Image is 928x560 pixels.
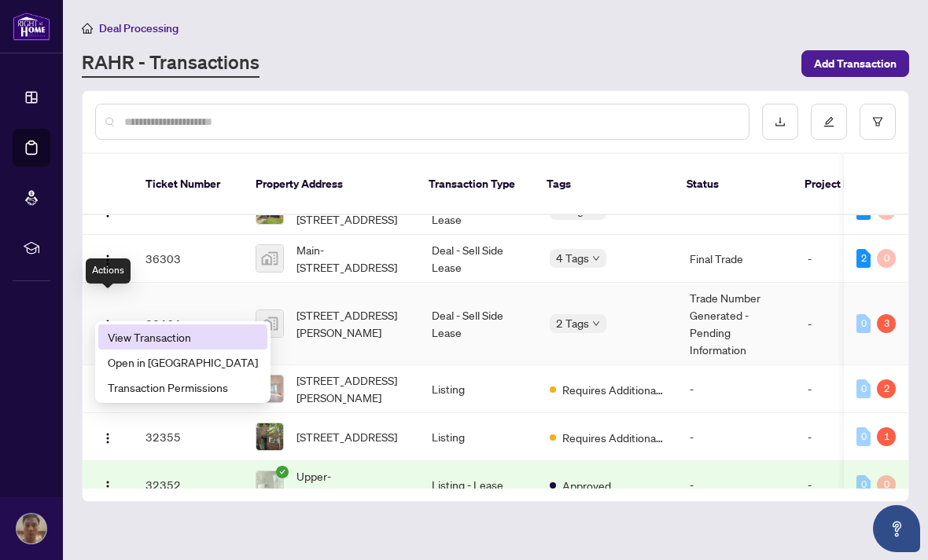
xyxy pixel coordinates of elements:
th: Status [674,154,792,215]
div: 0 [856,475,871,494]
img: thumbnail-img [256,310,283,337]
td: Listing - Lease [419,461,537,509]
td: Final Trade [677,235,795,283]
span: Deal Processing [99,21,179,35]
button: filter [860,104,896,140]
span: check-circle [276,466,289,478]
span: download [775,116,786,127]
div: 2 [877,379,896,398]
td: Deal - Sell Side Lease [419,283,537,365]
span: Upper-[STREET_ADDRESS][PERSON_NAME] [296,467,407,502]
span: [STREET_ADDRESS] [296,428,397,445]
img: Profile Icon [17,514,46,544]
span: Requires Additional Docs [562,381,665,398]
span: Transaction Permissions [108,379,258,396]
div: 0 [856,427,871,446]
img: Logo [101,319,114,331]
span: home [82,23,93,34]
td: 33464 [133,283,243,365]
span: Requires Additional Docs [562,429,665,446]
span: 2 Tags [556,314,589,332]
span: down [592,320,600,328]
button: Open asap [873,505,920,552]
span: filter [872,116,883,127]
button: Logo [95,311,120,336]
td: Listing [419,413,537,461]
td: - [677,461,795,509]
button: Logo [95,424,120,449]
div: 1 [877,427,896,446]
th: Project Name [792,154,886,215]
td: - [795,461,889,509]
td: - [795,365,889,413]
div: 0 [856,379,871,398]
button: download [762,104,798,140]
td: - [677,413,795,461]
span: [STREET_ADDRESS][PERSON_NAME] [296,306,407,341]
span: [STREET_ADDRESS][PERSON_NAME] [296,372,407,406]
th: Property Address [243,154,416,215]
td: Listing [419,365,537,413]
td: Deal - Sell Side Lease [419,235,537,283]
td: - [795,235,889,283]
th: Tags [534,154,674,215]
button: edit [811,104,847,140]
img: logo [13,12,50,41]
button: Logo [95,246,120,271]
td: 32355 [133,413,243,461]
span: View Transaction [108,328,258,346]
td: 36303 [133,235,243,283]
td: - [795,283,889,365]
span: Main-[STREET_ADDRESS] [296,241,407,276]
th: Ticket Number [133,154,243,215]
div: Actions [86,258,131,284]
span: down [592,254,600,262]
span: Approved [562,477,611,494]
div: 0 [877,475,896,494]
img: thumbnail-img [256,423,283,450]
img: Logo [101,432,114,445]
div: 2 [856,249,871,268]
span: edit [823,116,834,127]
button: Logo [95,472,120,497]
td: - [795,413,889,461]
a: RAHR - Transactions [82,49,260,78]
div: 0 [877,249,896,268]
img: Logo [101,480,114,492]
img: thumbnail-img [256,245,283,272]
td: 32352 [133,461,243,509]
td: - [677,365,795,413]
img: Logo [101,254,114,266]
span: 4 Tags [556,249,589,267]
td: Trade Number Generated - Pending Information [677,283,795,365]
span: Open in [GEOGRAPHIC_DATA] [108,353,258,371]
div: 3 [877,314,896,333]
th: Transaction Type [416,154,534,215]
img: thumbnail-img [256,471,283,498]
div: 0 [856,314,871,333]
span: Add Transaction [814,51,897,76]
button: Add Transaction [801,50,909,77]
